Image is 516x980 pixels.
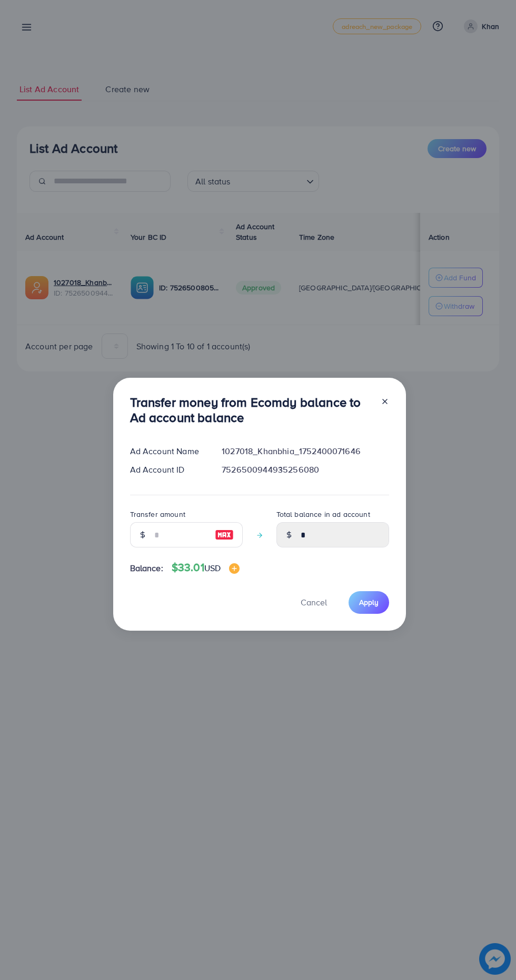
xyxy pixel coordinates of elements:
[122,464,214,476] div: Ad Account ID
[276,509,370,520] label: Total balance in ad account
[229,563,240,574] img: image
[130,509,185,520] label: Transfer amount
[172,561,240,574] h4: $33.01
[215,528,234,541] img: image
[130,395,372,425] h3: Transfer money from Ecomdy balance to Ad account balance
[301,596,327,608] span: Cancel
[349,591,389,614] button: Apply
[122,445,214,457] div: Ad Account Name
[213,445,397,457] div: 1027018_Khanbhia_1752400071646
[204,562,221,574] span: USD
[130,562,163,574] span: Balance:
[359,597,379,607] span: Apply
[213,464,397,476] div: 7526500944935256080
[287,591,340,614] button: Cancel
